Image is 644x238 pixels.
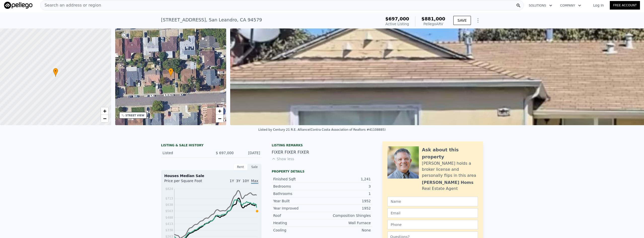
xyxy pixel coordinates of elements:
[272,156,294,161] button: Show less
[610,1,640,10] a: Free Account
[473,15,483,25] button: Show Options
[53,68,58,77] div: •
[322,220,371,225] div: Wall Furnace
[243,179,249,183] span: 10Y
[272,169,372,174] div: Property details
[273,177,322,182] div: Finished Sqft
[126,114,144,117] div: STREET VIEW
[164,178,211,186] div: Price per Square Foot
[453,16,471,25] button: SAVE
[251,179,258,184] span: Max
[101,115,108,122] a: Zoom out
[387,197,478,206] input: Name
[387,220,478,229] input: Phone
[525,1,556,10] button: Solutions
[273,191,322,196] div: Bathrooms
[273,206,322,211] div: Year Improved
[218,108,221,114] span: +
[216,151,234,155] span: $ 697,000
[273,213,322,218] div: Roof
[103,115,106,122] span: −
[322,191,371,196] div: 1
[422,160,478,179] div: [PERSON_NAME] holds a broker license and personally flips in this area
[238,150,260,155] div: [DATE]
[322,177,371,182] div: 1,241
[103,108,106,114] span: +
[272,149,372,155] div: FIXER FIXER FIXER
[273,220,322,225] div: Heating
[101,107,108,115] a: Zoom in
[163,150,207,155] div: Listed
[421,16,445,21] span: $881,000
[165,197,173,200] tspan: $713
[216,115,223,122] a: Zoom out
[322,198,371,203] div: 1952
[273,184,322,189] div: Bedrooms
[422,186,458,192] div: Real Estate Agent
[216,107,223,115] a: Zoom in
[272,143,372,147] div: Listing remarks
[161,16,262,23] div: [STREET_ADDRESS] , San Leandro , CA 94579
[165,216,173,219] tspan: $488
[273,198,322,203] div: Year Built
[168,68,173,77] div: •
[41,2,101,8] span: Search an address or region
[165,222,173,226] tspan: $413
[385,16,409,21] span: $697,000
[273,228,322,233] div: Cooling
[233,164,248,170] div: Rent
[161,143,262,148] div: LISTING & SALE HISTORY
[165,187,173,191] tspan: $824
[53,69,58,73] span: •
[236,179,240,183] span: 3Y
[322,184,371,189] div: 3
[385,22,409,26] span: Active Listing
[165,209,173,213] tspan: $563
[164,173,258,178] div: Houses Median Sale
[248,164,262,170] div: Sale
[556,1,585,10] button: Company
[322,228,371,233] div: None
[422,146,478,160] div: Ask about this property
[165,203,173,207] tspan: $638
[230,179,234,183] span: 1Y
[258,128,386,131] div: Listed by Century 21 R.E. Alliance (Contra Costa Association of Realtors #41108885)
[422,180,473,186] div: [PERSON_NAME] Homs
[168,69,173,73] span: •
[218,115,221,122] span: −
[421,21,445,26] div: Pellego ARV
[387,208,478,218] input: Email
[322,206,371,211] div: 1952
[4,2,32,9] img: Pellego
[322,213,371,218] div: Composition Shingles
[587,3,610,8] a: Log In
[165,228,173,232] tspan: $338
